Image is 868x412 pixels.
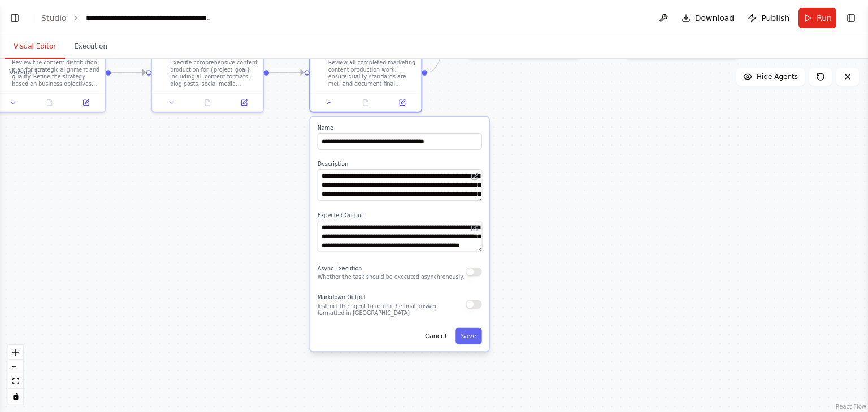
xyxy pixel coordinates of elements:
[65,35,116,59] button: Execution
[8,389,23,404] button: toggle interactivity
[8,345,23,360] button: zoom in
[419,328,452,344] button: Cancel
[387,97,418,108] button: Open in side panel
[455,328,482,344] button: Save
[836,404,866,410] a: React Flow attribution
[41,14,67,23] a: Studio
[817,12,832,24] span: Run
[798,8,836,28] button: Run
[318,124,482,132] label: Name
[71,97,102,108] button: Open in side panel
[743,8,794,28] button: Publish
[12,59,99,87] div: Review the content distribution plan for strategic alignment and quality. Refine the strategy bas...
[757,72,798,81] span: Hide Agents
[269,68,304,77] g: Edge from a8ee11e9-378e-4d67-82ad-0c5dcde6828c to 27fc322d-0b6c-4bdb-9f83-bcd92d7b3352
[328,59,416,87] div: Review all completed marketing content production work, ensure quality standards are met, and doc...
[469,222,480,233] button: Open in editor
[695,12,735,24] span: Download
[31,97,69,108] button: No output available
[9,68,38,77] div: Version 1
[151,33,264,112] div: Execute comprehensive content production for {project_goal} including all content formats: blog p...
[761,12,789,24] span: Publish
[309,33,422,112] div: Review all completed marketing content production work, ensure quality standards are met, and doc...
[318,295,366,301] span: Markdown Output
[8,374,23,389] button: fit view
[677,8,739,28] button: Download
[469,171,480,182] button: Open in editor
[8,345,23,404] div: React Flow controls
[111,68,146,77] g: Edge from 94ce05ac-4970-4512-8d4a-f2c0fa392042 to a8ee11e9-378e-4d67-82ad-0c5dcde6828c
[7,10,23,26] button: Show left sidebar
[41,12,213,24] nav: breadcrumb
[170,59,258,87] div: Execute comprehensive content production for {project_goal} including all content formats: blog p...
[228,97,259,108] button: Open in side panel
[318,274,465,281] p: Whether the task should be executed asynchronously.
[736,68,805,86] button: Hide Agents
[5,35,65,59] button: Visual Editor
[318,266,362,272] span: Async Execution
[8,360,23,374] button: zoom out
[318,303,466,317] p: Instruct the agent to return the final answer formatted in [GEOGRAPHIC_DATA]
[318,212,482,219] label: Expected Output
[843,10,859,26] button: Show right sidebar
[318,160,482,168] label: Description
[189,97,227,108] button: No output available
[346,97,385,108] button: No output available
